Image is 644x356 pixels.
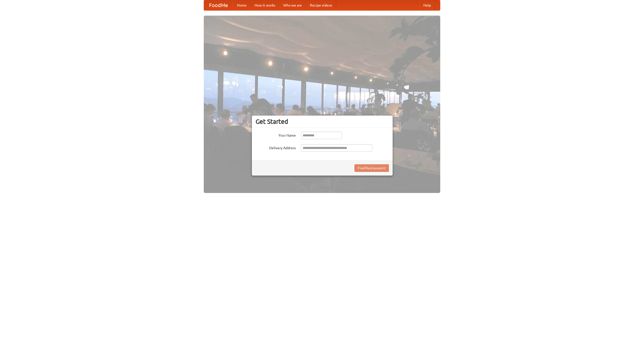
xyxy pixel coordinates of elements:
h3: Get Started [256,118,389,125]
label: Delivery Address [256,144,296,150]
button: Find Restaurants! [354,164,389,172]
a: FoodMe [204,0,233,10]
a: How it works [251,0,279,10]
label: Your Name [256,132,296,138]
a: Home [233,0,251,10]
a: Recipe videos [306,0,336,10]
a: Help [419,0,435,10]
a: Who we are [279,0,306,10]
